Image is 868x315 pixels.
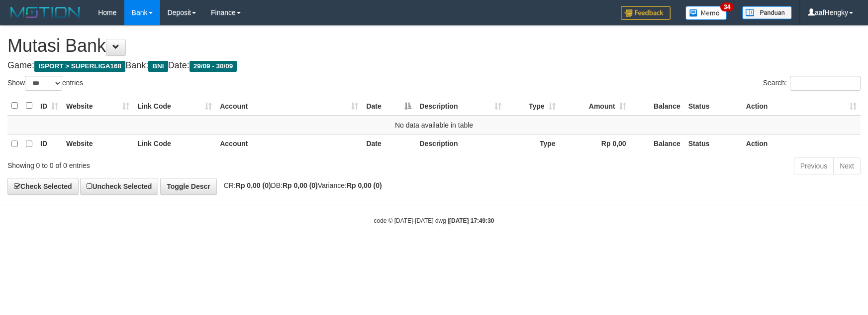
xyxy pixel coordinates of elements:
[7,5,83,20] img: MOTION_logo.png
[505,96,560,116] th: Type: activate to sort column ascending
[7,116,861,135] td: No data available in table
[190,61,237,72] span: 29/09 - 30/09
[720,2,734,11] span: 34
[25,76,62,91] select: Showentries
[621,6,671,20] img: Feedback.jpg
[763,76,861,91] label: Search:
[347,181,382,189] strong: Rp 0,00 (0)
[794,157,834,174] a: Previous
[684,96,742,116] th: Status
[148,61,168,72] span: BNI
[219,181,382,189] span: CR: DB: Variance:
[36,134,62,154] th: ID
[415,134,505,154] th: Description
[34,61,125,72] span: ISPORT > SUPERLIGA168
[62,96,133,116] th: Website: activate to sort column ascending
[684,134,742,154] th: Status
[630,134,684,154] th: Balance
[80,178,158,195] a: Uncheck Selected
[742,134,861,154] th: Action
[560,96,630,116] th: Amount: activate to sort column ascending
[7,36,861,56] h1: Mutasi Bank
[790,76,861,91] input: Search:
[36,96,62,116] th: ID: activate to sort column ascending
[283,181,318,189] strong: Rp 0,00 (0)
[833,157,861,174] a: Next
[742,96,861,116] th: Action: activate to sort column ascending
[133,96,216,116] th: Link Code: activate to sort column ascending
[505,134,560,154] th: Type
[685,6,727,20] img: Button%20Memo.svg
[133,134,216,154] th: Link Code
[216,134,362,154] th: Account
[160,178,217,195] a: Toggle Descr
[7,76,83,91] label: Show entries
[216,96,362,116] th: Account: activate to sort column ascending
[630,96,684,116] th: Balance
[415,96,505,116] th: Description: activate to sort column ascending
[374,217,494,224] small: code © [DATE]-[DATE] dwg |
[362,96,415,116] th: Date: activate to sort column descending
[236,181,271,189] strong: Rp 0,00 (0)
[7,157,354,170] div: Showing 0 to 0 of 0 entries
[7,178,79,195] a: Check Selected
[362,134,415,154] th: Date
[7,61,861,71] h4: Game: Bank: Date:
[449,217,494,224] strong: [DATE] 17:49:30
[62,134,133,154] th: Website
[560,134,630,154] th: Rp 0,00
[742,6,792,19] img: panduan.png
